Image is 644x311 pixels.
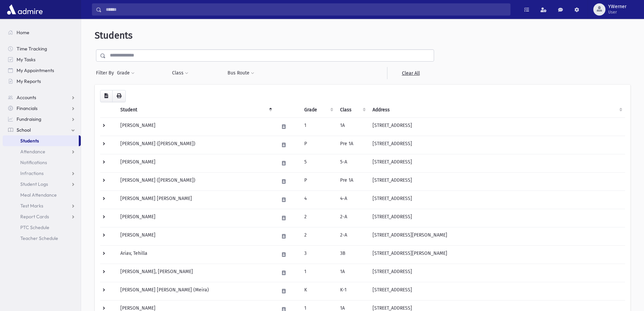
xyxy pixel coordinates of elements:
span: Attendance [20,149,45,155]
span: YWerner [608,4,626,9]
td: 4-A [336,191,368,209]
td: [PERSON_NAME] [PERSON_NAME] (Meira) [116,282,275,300]
a: School [3,125,81,135]
td: [STREET_ADDRESS] [368,117,625,136]
button: Class [172,67,189,79]
td: [PERSON_NAME] [116,154,275,172]
span: Test Marks [20,203,43,209]
td: [PERSON_NAME] [PERSON_NAME] [116,191,275,209]
td: 2 [300,227,336,245]
a: Fundraising [3,114,81,125]
td: [PERSON_NAME] [116,209,275,227]
td: K-1 [336,282,368,300]
span: Meal Attendance [20,192,57,198]
span: My Tasks [17,57,35,63]
span: User [608,9,626,15]
td: 2-A [336,209,368,227]
a: My Appointments [3,65,81,76]
td: 5-A [336,154,368,172]
td: 1A [336,264,368,282]
td: [STREET_ADDRESS] [368,282,625,300]
td: [STREET_ADDRESS] [368,209,625,227]
td: [STREET_ADDRESS] [368,154,625,172]
th: Grade: activate to sort column ascending [300,102,336,118]
td: [STREET_ADDRESS] [368,191,625,209]
td: 3B [336,245,368,264]
span: My Appointments [17,67,54,73]
td: Pre 1A [336,172,368,191]
td: [STREET_ADDRESS][PERSON_NAME] [368,245,625,264]
a: My Reports [3,76,81,87]
button: Bus Route [227,67,255,79]
span: Notifications [20,159,47,165]
a: Clear All [387,67,434,79]
span: Time Tracking [17,46,47,52]
span: Student Logs [20,181,48,187]
td: [STREET_ADDRESS] [368,172,625,191]
td: [STREET_ADDRESS][PERSON_NAME] [368,227,625,245]
td: [STREET_ADDRESS] [368,264,625,282]
a: Financials [3,103,81,114]
td: 5 [300,154,336,172]
a: Infractions [3,168,81,179]
span: Fundraising [17,116,41,122]
button: Print [112,90,126,102]
a: Accounts [3,92,81,103]
a: Test Marks [3,200,81,211]
a: Attendance [3,146,81,157]
img: AdmirePro [5,3,44,16]
a: My Tasks [3,54,81,65]
button: Grade [117,67,135,79]
span: Students [95,30,133,41]
td: 1A [336,117,368,136]
span: Students [20,138,39,144]
td: 4 [300,191,336,209]
button: CSV [100,90,113,102]
td: 1 [300,117,336,136]
td: P [300,172,336,191]
span: PTC Schedule [20,224,49,230]
td: [STREET_ADDRESS] [368,136,625,154]
a: Teacher Schedule [3,233,81,244]
th: Address: activate to sort column ascending [368,102,625,118]
th: Student: activate to sort column descending [116,102,275,118]
th: Class: activate to sort column ascending [336,102,368,118]
td: Ariav, Tehilla [116,245,275,264]
td: 2-A [336,227,368,245]
span: Infractions [20,170,44,176]
span: Accounts [17,94,36,101]
td: [PERSON_NAME] [116,227,275,245]
td: K [300,282,336,300]
td: 2 [300,209,336,227]
a: Notifications [3,157,81,168]
a: Meal Attendance [3,190,81,200]
a: Home [3,27,81,38]
td: [PERSON_NAME] ([PERSON_NAME]) [116,136,275,154]
td: [PERSON_NAME] ([PERSON_NAME]) [116,172,275,191]
span: Filter By [96,69,117,76]
input: Search [102,3,510,16]
td: [PERSON_NAME] [116,117,275,136]
td: Pre 1A [336,136,368,154]
a: PTC Schedule [3,222,81,233]
td: 1 [300,264,336,282]
span: School [17,127,31,133]
td: 3 [300,245,336,264]
span: Report Cards [20,214,49,220]
span: My Reports [17,78,41,84]
span: Home [17,29,29,36]
td: [PERSON_NAME], [PERSON_NAME] [116,264,275,282]
a: Report Cards [3,211,81,222]
a: Time Tracking [3,43,81,54]
td: P [300,136,336,154]
a: Student Logs [3,179,81,190]
span: Teacher Schedule [20,235,58,241]
span: Financials [17,105,38,111]
a: Students [3,135,79,146]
